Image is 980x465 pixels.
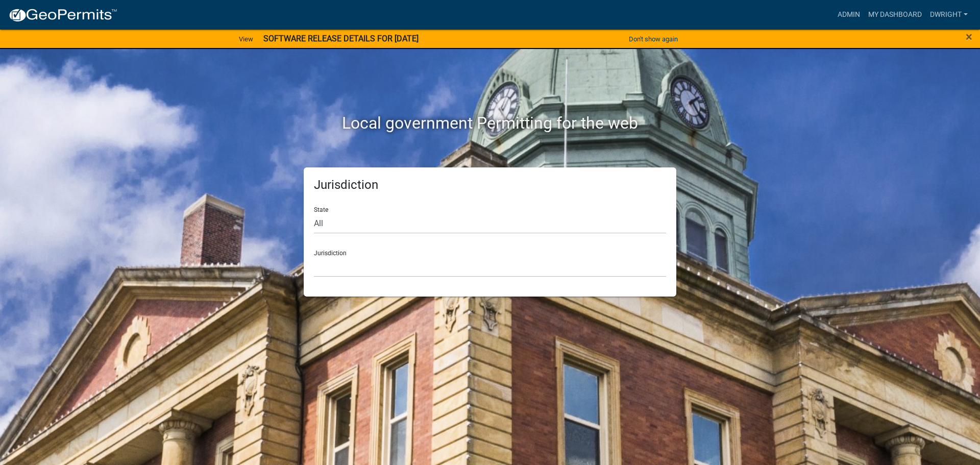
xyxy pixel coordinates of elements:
a: Admin [834,5,864,25]
button: Don't show again [625,31,682,47]
a: My Dashboard [864,5,926,25]
button: Close [966,31,972,43]
h2: Local government Permitting for the web [207,113,773,133]
strong: SOFTWARE RELEASE DETAILS FOR [DATE] [263,34,419,43]
h5: Jurisdiction [314,178,666,192]
span: × [966,30,972,44]
a: Dwright [926,5,972,25]
a: View [235,31,257,47]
